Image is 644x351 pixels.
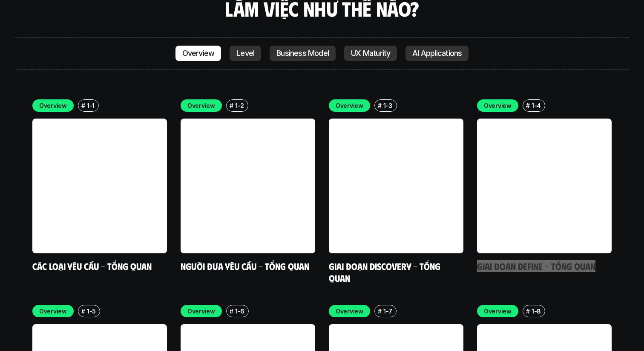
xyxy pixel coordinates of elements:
[276,49,329,58] p: Business Model
[336,101,363,110] p: Overview
[181,260,309,272] a: Người đưa yêu cầu - Tổng quan
[32,260,152,272] a: Các loại yêu cầu - Tổng quan
[477,260,595,272] a: Giai đoạn Define - Tổng quan
[175,46,221,61] a: Overview
[344,46,397,61] a: UX Maturity
[182,49,215,58] p: Overview
[235,101,244,110] p: 1-2
[351,49,390,58] p: UX Maturity
[236,49,254,58] p: Level
[378,308,382,314] h6: #
[532,101,541,110] p: 1-4
[81,308,85,314] h6: #
[187,307,215,316] p: Overview
[230,308,233,314] h6: #
[187,101,215,110] p: Overview
[329,260,443,284] a: Giai đoạn Discovery - Tổng quan
[39,307,67,316] p: Overview
[39,101,67,110] p: Overview
[230,46,261,61] a: Level
[412,49,462,58] p: AI Applications
[532,307,541,316] p: 1-8
[484,307,512,316] p: Overview
[383,101,393,110] p: 1-3
[484,101,512,110] p: Overview
[526,308,530,314] h6: #
[336,307,363,316] p: Overview
[270,46,336,61] a: Business Model
[378,102,382,109] h6: #
[87,307,96,316] p: 1-5
[526,102,530,109] h6: #
[383,307,392,316] p: 1-7
[235,307,244,316] p: 1-6
[87,101,95,110] p: 1-1
[81,102,85,109] h6: #
[405,46,469,61] a: AI Applications
[230,102,233,109] h6: #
